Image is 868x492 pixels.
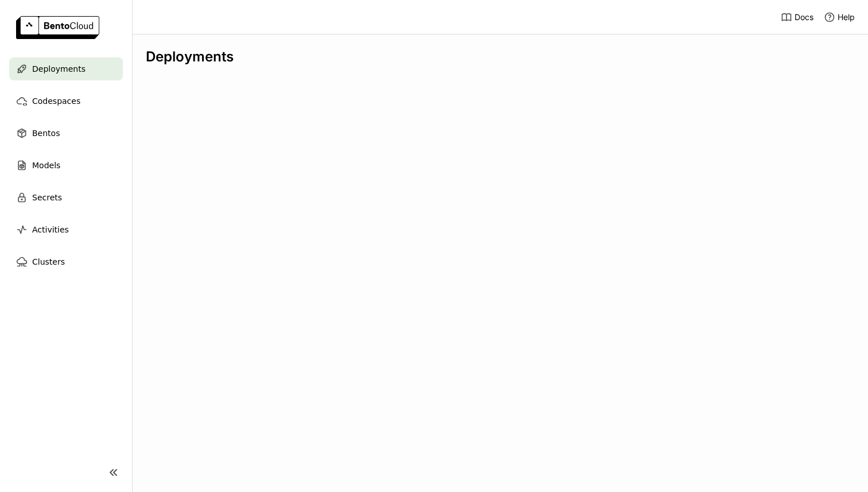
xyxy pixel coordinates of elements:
[146,48,854,65] div: Deployments
[795,12,813,22] span: Docs
[9,186,123,209] a: Secrets
[32,255,65,269] span: Clusters
[32,191,62,204] span: Secrets
[32,94,80,108] span: Codespaces
[32,62,86,76] span: Deployments
[32,223,69,237] span: Activities
[9,218,123,241] a: Activities
[32,126,60,140] span: Bentos
[9,154,123,177] a: Models
[9,122,123,145] a: Bentos
[781,11,813,23] a: Docs
[838,12,855,22] span: Help
[9,250,123,273] a: Clusters
[16,16,99,39] img: logo
[32,158,60,172] span: Models
[824,11,855,23] div: Help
